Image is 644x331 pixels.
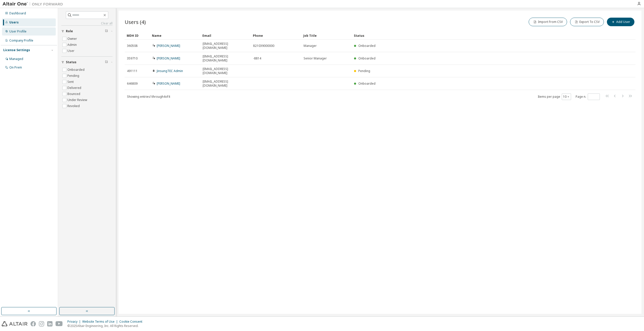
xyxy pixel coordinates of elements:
span: Status [66,60,76,64]
a: [PERSON_NAME] [157,56,180,60]
button: Import From CSV [529,18,567,26]
label: Bounced [67,91,81,97]
span: Users (4) [125,18,146,25]
div: Privacy [67,320,82,324]
span: Onboarded [358,44,375,48]
img: altair_logo.svg [2,321,28,326]
div: Job Title [303,31,350,40]
span: Role [66,29,73,33]
span: Onboarded [358,56,375,60]
label: User [67,48,75,54]
div: Email [202,31,249,40]
span: Showing entries 1 through 4 of 4 [127,94,170,99]
button: Export To CSV [570,18,604,26]
label: Revoked [67,103,81,109]
div: Managed [9,57,23,61]
label: Owner [67,36,78,42]
a: [PERSON_NAME] [157,44,180,48]
span: 360508 [127,44,138,48]
span: Clear filter [105,29,108,33]
div: Phone [253,31,299,40]
button: Status [61,57,113,68]
label: Sent [67,79,75,85]
span: Manager [304,44,317,48]
span: 646809 [127,82,138,86]
img: facebook.svg [31,321,36,326]
img: Altair One [3,2,66,7]
div: Users [9,20,19,24]
span: [EMAIL_ADDRESS][DOMAIN_NAME] [203,54,249,62]
span: Items per page [538,93,571,100]
span: [EMAIL_ADDRESS][DOMAIN_NAME] [203,67,249,75]
div: On Prem [9,65,22,70]
button: 10 [563,95,570,99]
span: Pending [358,69,370,73]
span: Senior Manager [304,56,327,60]
img: instagram.svg [39,321,44,326]
div: Name [152,31,198,40]
a: Clear all [61,21,113,25]
button: Add User [607,18,634,26]
img: youtube.svg [56,321,63,326]
div: MDH ID [127,31,148,40]
div: Dashboard [9,11,26,15]
label: Admin [67,42,78,48]
span: 821039000000 [253,44,274,48]
span: [EMAIL_ADDRESS][DOMAIN_NAME] [203,42,249,50]
label: Under Review [67,97,88,103]
button: Role [61,26,113,37]
div: Cookie Consent [119,320,145,324]
label: Delivered [67,85,82,91]
p: © 2025 Altair Engineering, Inc. All Rights Reserved. [67,324,145,328]
div: License Settings [3,48,30,52]
span: -8814 [253,56,261,60]
label: Onboarded [67,67,86,73]
a: JinsungTEC Admin [157,69,183,73]
div: Company Profile [9,39,33,43]
span: Onboarded [358,81,375,86]
span: 359710 [127,56,138,60]
a: [PERSON_NAME] [157,81,180,86]
span: [EMAIL_ADDRESS][DOMAIN_NAME] [203,80,249,88]
div: User Profile [9,29,26,34]
img: linkedin.svg [47,321,52,326]
div: Website Terms of Use [82,320,119,324]
span: Clear filter [105,60,108,64]
span: Page n. [576,93,600,100]
label: Pending [67,73,80,79]
div: Status [354,31,609,40]
span: 491111 [127,69,138,73]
